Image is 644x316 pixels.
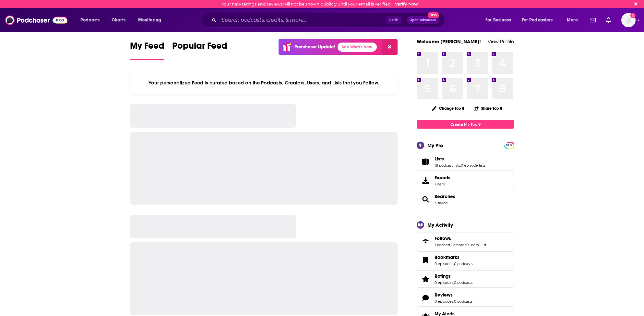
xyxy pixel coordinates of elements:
[419,195,432,204] a: Searches
[460,163,461,168] span: ,
[410,19,436,22] span: Open Advanced
[479,243,486,247] a: 1 list
[562,15,586,25] button: open menu
[419,176,432,185] span: Exports
[567,16,578,25] span: More
[419,157,432,166] a: Lists
[435,175,450,181] span: Exports
[453,261,454,266] span: ,
[435,235,451,241] span: Follows
[435,254,459,260] span: Bookmarks
[427,222,453,228] div: My Activity
[435,261,453,266] a: 0 episodes
[112,16,125,25] span: Charts
[419,293,432,302] a: Reviews
[630,13,636,18] svg: Email not verified
[338,43,377,52] a: See What's New
[435,280,453,285] a: 0 episodes
[453,280,454,285] span: ,
[417,233,514,250] span: Follows
[219,15,386,25] input: Search podcasts, credits, & more...
[107,15,129,25] a: Charts
[80,16,100,25] span: Podcasts
[207,13,451,28] div: Search podcasts, credits, & more...
[505,143,513,147] a: PRO
[417,270,514,288] span: Ratings
[417,191,514,208] span: Searches
[587,15,598,26] a: Show notifications dropdown
[435,156,485,162] a: Lists
[435,201,447,205] a: 3 saved
[451,243,466,247] a: 1 creator
[435,194,455,199] a: Searches
[435,273,472,279] a: Ratings
[435,292,472,298] a: Reviews
[5,14,67,26] img: Podchaser - Follow, Share and Rate Podcasts
[454,280,472,285] a: 0 podcasts
[417,120,514,129] a: Create My Top 8
[221,2,418,6] div: Your new ratings and reviews will not be shown publicly until your email is verified.
[488,38,514,44] a: View Profile
[419,237,432,246] a: Follows
[435,254,472,260] a: Bookmarks
[417,38,481,44] a: Welcome [PERSON_NAME]!
[435,182,450,186] span: 1 item
[505,143,513,148] span: PRO
[130,40,164,55] span: My Feed
[427,142,443,148] div: My Pro
[435,292,453,298] span: Reviews
[417,251,514,269] span: Bookmarks
[386,16,401,24] span: Ctrl K
[454,299,472,304] a: 0 podcasts
[450,243,451,247] span: ,
[461,163,485,168] a: 0 episode lists
[428,12,439,18] span: New
[466,243,466,247] span: ,
[417,289,514,307] span: Reviews
[435,235,486,241] a: Follows
[518,15,562,25] button: open menu
[435,273,451,279] span: Ratings
[453,299,454,304] span: ,
[138,16,161,25] span: Monitoring
[479,243,479,247] span: ,
[428,104,468,112] button: Change Top 8
[522,16,553,25] span: For Podcasters
[485,16,511,25] span: For Business
[473,102,503,115] button: Share Top 8
[294,44,335,50] p: Podchaser Update!
[395,2,418,6] a: Verify Now
[603,15,614,26] a: Show notifications dropdown
[417,153,514,171] span: Lists
[130,40,164,60] a: My Feed
[621,13,636,27] button: Show profile menu
[435,163,460,168] a: 18 podcast lists
[172,40,227,55] span: Popular Feed
[134,15,170,25] button: open menu
[621,13,636,27] img: User Profile
[76,15,108,25] button: open menu
[407,16,439,24] button: Open AdvancedNew
[466,243,479,247] a: 0 users
[435,243,450,247] a: 1 podcast
[419,274,432,284] a: Ratings
[417,172,514,189] a: Exports
[172,40,227,60] a: Popular Feed
[621,13,636,27] span: Logged in as BretAita
[454,261,472,266] a: 0 podcasts
[481,15,519,25] button: open menu
[419,256,432,265] a: Bookmarks
[130,72,398,94] div: Your personalized Feed is curated based on the Podcasts, Creators, Users, and Lists that you Follow.
[435,156,444,162] span: Lists
[435,299,453,304] a: 0 episodes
